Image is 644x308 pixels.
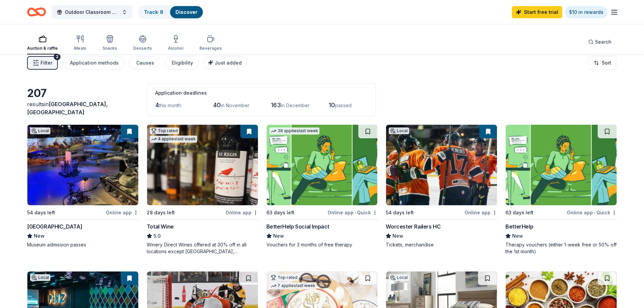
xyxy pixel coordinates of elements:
a: Image for Total WineTop rated4 applieslast week28 days leftOnline appTotal Wine5.0Winery Direct W... [147,124,258,255]
span: Search [595,38,612,46]
button: Meals [74,32,86,54]
div: Online app Quick [328,208,378,217]
span: Just added [215,60,242,66]
div: Desserts [133,46,152,51]
button: Alcohol [168,32,183,54]
a: Image for Worcester Railers HCLocal54 days leftOnline appWorcester Railers HCNewTickets, merchandise [386,124,497,248]
a: Track· 8 [144,9,163,15]
div: Alcohol [168,46,183,51]
div: 207 [27,87,139,100]
span: 4 [155,101,159,109]
div: Snacks [102,46,117,51]
div: Museum admission passes [27,241,139,248]
div: Local [389,127,409,134]
div: 54 days left [27,209,55,217]
span: [GEOGRAPHIC_DATA], [GEOGRAPHIC_DATA] [27,101,108,116]
span: New [512,232,523,240]
div: 63 days left [266,209,294,217]
span: in November [221,102,249,108]
div: Top rated [150,127,179,134]
button: Causes [129,56,160,70]
button: Sort [588,56,617,70]
button: Just added [204,56,247,70]
button: Snacks [102,32,117,54]
div: Application deadlines [155,89,367,97]
div: Causes [136,59,154,67]
button: Outdoor Classroom Calendar Raffle [51,5,133,19]
div: Online app [225,208,258,217]
button: Desserts [133,32,152,54]
span: New [273,232,284,240]
a: Image for BetterHelp Social Impact38 applieslast week63 days leftOnline app•QuickBetterHelp Socia... [266,124,378,248]
span: in December [281,102,310,108]
span: Outdoor Classroom Calendar Raffle [65,8,119,16]
div: Worcester Railers HC [386,222,440,231]
button: Filter2 [27,56,58,70]
button: Search [583,35,617,49]
div: Local [30,127,50,134]
div: Winery Direct Wines offered at 30% off in all locations except [GEOGRAPHIC_DATA], [GEOGRAPHIC_DAT... [147,241,258,255]
span: 40 [213,101,221,109]
span: Sort [602,59,611,67]
img: Image for Worcester Railers HC [386,125,497,205]
span: 10 [329,101,335,109]
button: Auction & raffle [27,32,58,54]
div: Meals [74,46,86,51]
a: Start free trial [512,6,562,18]
a: $10 in rewards [565,6,607,18]
div: 63 days left [505,209,533,217]
span: passed [335,102,352,108]
div: 2 [54,53,61,60]
span: this month [159,102,181,108]
div: Auction & raffle [27,46,58,51]
div: BetterHelp Social Impact [266,222,329,231]
div: Therapy vouchers (either 1-week free or 50% off the 1st month) [505,241,617,255]
div: Tickets, merchandise [386,241,497,248]
span: 163 [271,101,281,109]
button: Application methods [63,56,124,70]
span: • [355,210,356,215]
span: New [34,232,45,240]
div: Local [30,274,50,281]
div: [GEOGRAPHIC_DATA] [27,222,82,231]
div: Total Wine [147,222,174,231]
div: BetterHelp [505,222,533,231]
span: New [392,232,403,240]
a: Discover [175,9,197,15]
span: 5.0 [153,232,161,240]
img: Image for BetterHelp Social Impact [267,125,378,205]
div: 28 days left [147,209,175,217]
div: 54 days left [386,209,414,217]
div: 7 applies last week [269,282,317,289]
div: Vouchers for 3 months of free therapy [266,241,378,248]
img: Image for American Heritage Museum [27,125,138,205]
div: Local [389,274,409,281]
div: results [27,100,139,116]
a: Image for BetterHelp63 days leftOnline app•QuickBetterHelpNewTherapy vouchers (either 1-week free... [505,124,617,255]
img: Image for Total Wine [147,125,258,205]
button: Track· 8Discover [138,5,204,19]
a: Image for American Heritage MuseumLocal54 days leftOnline app[GEOGRAPHIC_DATA]NewMuseum admission... [27,124,139,248]
button: Eligibility [165,56,198,70]
div: 4 applies last week [150,136,197,143]
div: Online app [106,208,139,217]
span: • [594,210,595,215]
div: Online app Quick [567,208,617,217]
div: Online app [464,208,497,217]
div: Application methods [70,59,119,67]
img: Image for BetterHelp [506,125,617,205]
span: Filter [41,59,52,67]
span: in [27,101,108,116]
button: Beverages [199,32,222,54]
a: Home [27,4,46,20]
div: Beverages [199,46,222,51]
div: Top rated [269,274,299,281]
div: 38 applies last week [269,127,319,135]
div: Eligibility [172,59,193,67]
